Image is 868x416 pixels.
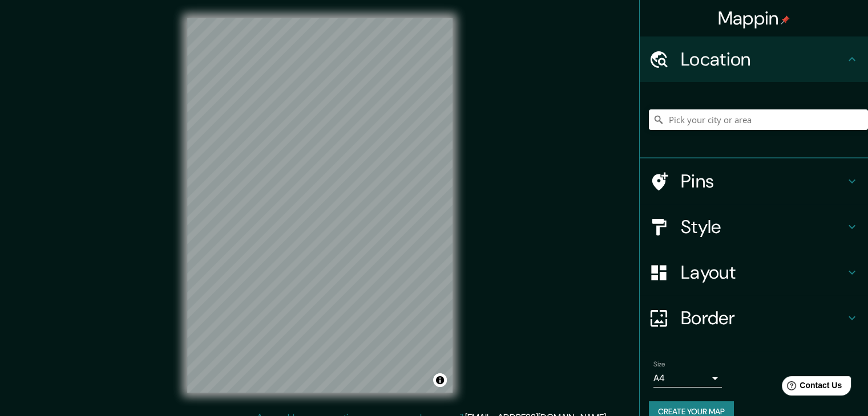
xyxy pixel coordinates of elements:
div: Layout [640,250,868,295]
canvas: Map [187,18,453,393]
iframe: Help widget launcher [766,372,855,403]
h4: Border [681,307,845,329]
div: Border [640,295,868,341]
h4: Layout [681,261,845,284]
div: Pins [640,158,868,204]
h4: Mappin [718,7,790,30]
h4: Style [681,215,845,238]
img: pin-icon.png [781,15,790,25]
h4: Location [681,48,845,71]
label: Size [653,360,665,369]
div: Location [640,36,868,82]
input: Pick your city or area [649,109,868,130]
div: Style [640,204,868,250]
h4: Pins [681,170,845,193]
div: A4 [653,369,722,388]
button: Toggle attribution [433,373,447,387]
